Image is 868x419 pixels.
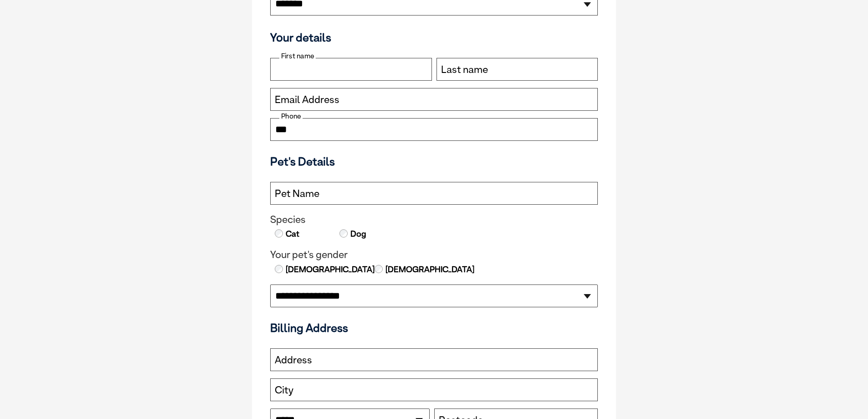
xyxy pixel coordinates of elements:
[285,228,299,240] label: Cat
[385,264,474,275] label: [DEMOGRAPHIC_DATA]
[270,321,598,335] h3: Billing Address
[275,94,339,106] label: Email Address
[279,112,303,120] label: Phone
[285,264,375,275] label: [DEMOGRAPHIC_DATA]
[270,214,598,226] legend: Species
[270,249,598,261] legend: Your pet's gender
[275,354,312,366] label: Address
[441,64,488,76] label: Last name
[275,384,293,396] label: City
[270,31,598,44] h3: Your details
[279,52,316,60] label: First name
[349,228,366,240] label: Dog
[267,155,601,168] h3: Pet's Details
